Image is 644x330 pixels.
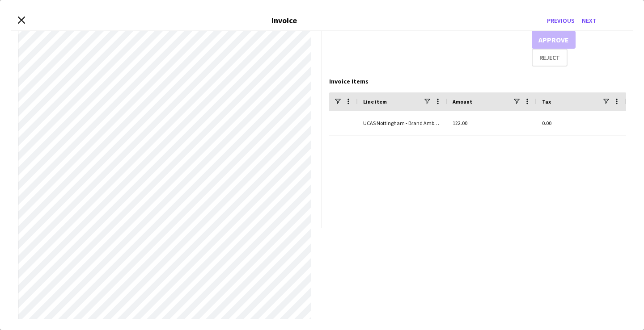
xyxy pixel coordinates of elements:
[447,111,537,135] div: 122.00
[578,13,600,28] button: Next
[543,13,578,28] button: Previous
[537,111,626,135] div: 0.00
[358,111,447,135] div: UCAS Nottingham - Brand Ambassador (salary)
[542,98,551,105] span: Tax
[532,49,568,67] button: Reject
[363,98,387,105] span: Line item
[271,15,297,25] h3: Invoice
[453,98,472,105] span: Amount
[329,77,626,85] div: Invoice Items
